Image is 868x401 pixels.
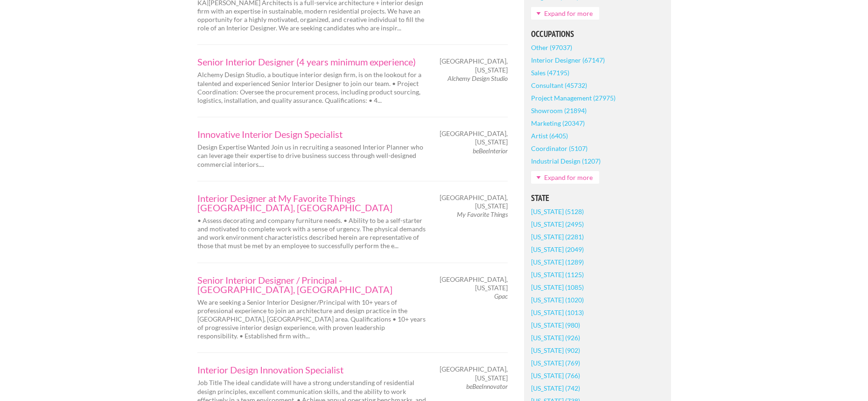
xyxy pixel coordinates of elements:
h5: State [531,194,664,202]
a: [US_STATE] (902) [531,344,580,357]
span: [GEOGRAPHIC_DATA], [US_STATE] [440,365,508,382]
a: Marketing (20347) [531,117,585,129]
a: [US_STATE] (5128) [531,205,584,218]
a: Coordinator (5107) [531,142,588,155]
span: [GEOGRAPHIC_DATA], [US_STATE] [440,129,508,146]
a: Industrial Design (1207) [531,155,601,167]
h5: Occupations [531,30,664,38]
a: Expand for more [531,171,599,184]
a: Interior Design Innovation Specialist [197,365,426,374]
a: Expand for more [531,7,599,20]
a: [US_STATE] (2495) [531,218,584,230]
a: Artist (6405) [531,129,568,142]
span: [GEOGRAPHIC_DATA], [US_STATE] [440,193,508,210]
a: Showroom (21894) [531,104,587,117]
a: Consultant (45732) [531,79,587,92]
a: [US_STATE] (1289) [531,256,584,268]
a: Project Management (27975) [531,92,616,104]
a: Other (97037) [531,41,572,54]
a: [US_STATE] (2049) [531,243,584,256]
a: [US_STATE] (926) [531,331,580,344]
em: Gpac [494,292,508,300]
a: Sales (47195) [531,66,569,79]
a: [US_STATE] (2281) [531,230,584,243]
a: [US_STATE] (980) [531,319,580,331]
em: Alchemy Design Studio [448,74,508,82]
em: My Favorite Things [457,210,508,218]
a: [US_STATE] (1013) [531,306,584,319]
a: [US_STATE] (1020) [531,294,584,306]
a: [US_STATE] (1085) [531,281,584,294]
a: Interior Designer at My Favorite Things [GEOGRAPHIC_DATA], [GEOGRAPHIC_DATA] [197,193,426,212]
em: beBeeInterior [473,147,508,155]
a: [US_STATE] (766) [531,369,580,382]
a: [US_STATE] (769) [531,357,580,369]
span: [GEOGRAPHIC_DATA], [US_STATE] [440,275,508,292]
p: Design Expertise Wanted Join us in recruiting a seasoned Interior Planner who can leverage their ... [197,143,426,169]
span: [GEOGRAPHIC_DATA], [US_STATE] [440,57,508,74]
p: • Assess decorating and company furniture needs. • Ability to be a self-starter and motivated to ... [197,216,426,251]
a: Senior Interior Designer / Principal - [GEOGRAPHIC_DATA], [GEOGRAPHIC_DATA] [197,275,426,294]
em: beBeeInnovator [466,382,508,390]
p: We are seeking a Senior Interior Designer/Principal with 10+ years of professional experience to ... [197,298,426,341]
p: Alchemy Design Studio, a boutique interior design firm, is on the lookout for a talented and expe... [197,71,426,105]
a: Senior Interior Designer (4 years minimum experience) [197,57,426,66]
a: [US_STATE] (1125) [531,268,584,281]
a: Interior Designer (67147) [531,54,605,66]
a: Innovative Interior Design Specialist [197,129,426,139]
a: [US_STATE] (742) [531,382,580,394]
